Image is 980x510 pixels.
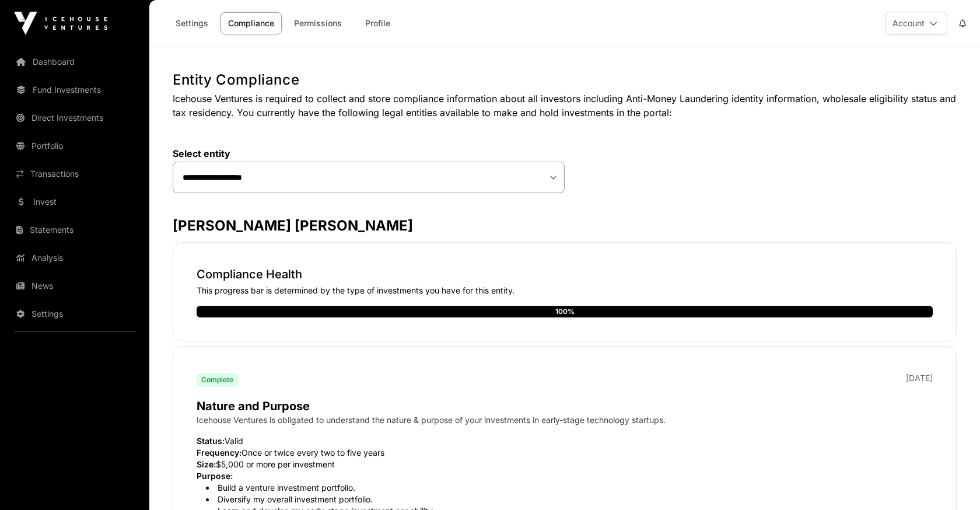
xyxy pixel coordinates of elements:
[197,459,216,469] span: Size:
[9,217,140,243] a: Statements
[197,266,933,282] p: Compliance Health
[286,12,349,34] a: Permissions
[173,71,957,89] h1: Entity Compliance
[197,436,225,446] span: Status:
[173,216,957,235] h3: [PERSON_NAME] [PERSON_NAME]
[9,161,140,187] a: Transactions
[201,375,233,385] span: Complete
[9,273,140,299] a: News
[197,470,933,482] p: Purpose:
[354,12,401,34] a: Profile
[206,494,933,505] li: Diversify my overall investment portfolio.
[197,435,933,447] p: Valid
[9,189,140,215] a: Invest
[197,285,933,296] p: This progress bar is determined by the type of investments you have for this entity.
[922,454,980,510] iframe: Chat Widget
[197,448,242,457] span: Frequency:
[197,398,933,414] p: Nature and Purpose
[168,12,216,34] a: Settings
[14,12,107,35] img: Icehouse Ventures Logo
[197,414,933,426] p: Icehouse Ventures is obligated to understand the nature & purpose of your investments in early-st...
[197,447,933,459] p: Once or twice every two to five years
[9,133,140,159] a: Portfolio
[555,306,575,317] div: 100%
[9,301,140,327] a: Settings
[9,245,140,271] a: Analysis
[9,105,140,131] a: Direct Investments
[220,12,282,34] a: Compliance
[173,148,565,159] label: Select entity
[9,77,140,103] a: Fund Investments
[173,92,957,120] p: Icehouse Ventures is required to collect and store compliance information about all investors inc...
[197,459,933,470] p: $5,000 or more per investment
[9,49,140,75] a: Dashboard
[906,372,933,384] p: [DATE]
[206,482,933,494] li: Build a venture investment portfolio.
[885,12,947,35] button: Account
